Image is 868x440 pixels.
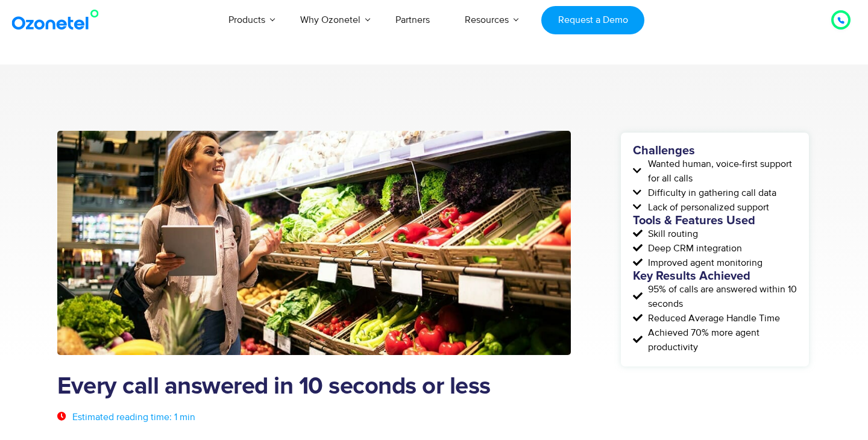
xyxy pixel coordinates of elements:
[645,256,763,270] span: Improved agent monitoring
[174,411,195,423] span: 1 min
[633,145,797,157] h5: Challenges
[645,227,698,241] span: Skill routing
[645,311,780,325] span: Reduced Average Handle Time
[645,157,797,186] span: Wanted human, voice-first support for all calls
[633,270,797,282] h5: Key Results Achieved
[72,411,172,423] span: Estimated reading time:
[541,6,644,34] a: Request a Demo
[645,282,797,311] span: 95% of calls are answered within 10 seconds
[645,325,797,354] span: Achieved 70% more agent productivity
[645,200,769,215] span: Lack of personalized support
[645,241,742,256] span: Deep CRM integration
[57,373,571,401] h1: Every call answered in 10 seconds or less
[633,215,797,227] h5: Tools & Features Used
[645,186,776,200] span: Difficulty in gathering call data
